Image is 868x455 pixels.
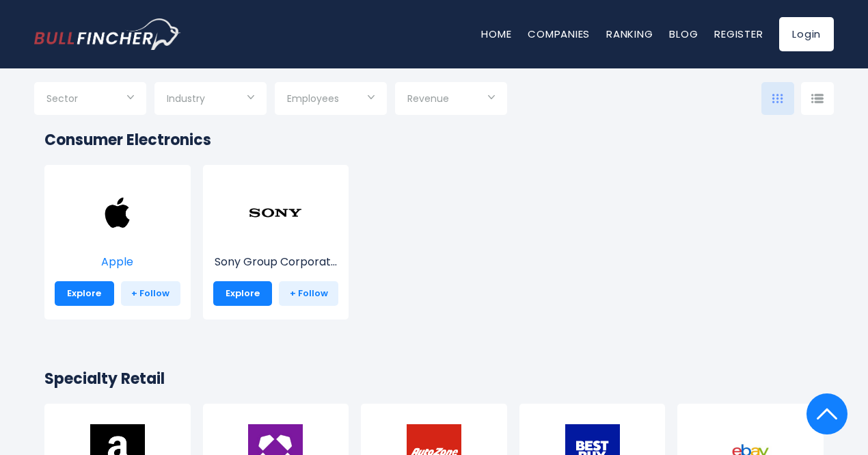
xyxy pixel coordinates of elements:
[121,281,180,306] a: + Follow
[46,92,78,105] span: Sector
[407,88,495,112] input: Selection
[213,281,273,306] a: Explore
[279,281,338,306] a: + Follow
[34,18,181,50] img: bullfincher logo
[287,88,375,112] input: Selection
[55,254,180,270] p: Apple
[167,92,205,105] span: Industry
[528,27,590,41] a: Companies
[481,27,511,41] a: Home
[213,212,339,270] a: Sony Group Corporat...
[44,129,824,151] h2: Consumer Electronics
[167,88,254,112] input: Selection
[34,18,181,50] a: Go to homepage
[90,185,145,240] img: AAPL.png
[779,17,834,51] a: Login
[44,367,824,390] h2: Specialty Retail
[248,185,303,240] img: SONY.png
[606,27,653,41] a: Ranking
[213,254,339,270] p: Sony Group Corporation
[811,94,824,103] img: icon-comp-list-view.svg
[772,94,783,103] img: icon-comp-grid.svg
[287,92,339,105] span: Employees
[669,27,698,41] a: Blog
[46,88,134,112] input: Selection
[714,27,763,41] a: Register
[407,92,449,105] span: Revenue
[55,212,180,270] a: Apple
[55,281,114,306] a: Explore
